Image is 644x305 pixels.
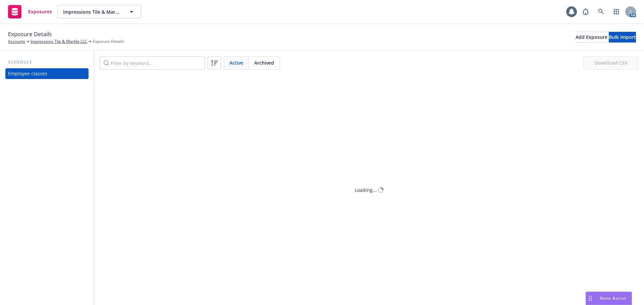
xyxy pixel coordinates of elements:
a: Exposures [5,2,55,21]
a: Search [594,5,608,18]
button: Impressions Tile & Marble LLC [57,5,141,18]
a: Switch app [610,5,623,18]
span: Exposure Details [93,39,124,45]
span: Active [229,59,243,66]
div: Employee classes [8,68,47,79]
span: Impressions Tile & Marble LLC [63,8,121,15]
span: Exposure Details [8,30,52,39]
span: Archived [254,59,274,66]
span: Exposures [28,9,52,14]
input: Filter by keyword... [100,56,205,70]
button: Add Exposure [576,32,607,43]
a: Impressions Tile & Marble LLC [31,39,87,45]
a: Accounts [8,39,25,45]
div: Schedule [5,59,89,66]
div: Loading... [355,186,377,194]
span: Nova Assist [600,295,626,301]
a: Employee classes [5,68,89,79]
div: Drag to move [586,292,594,305]
button: Nova Assist [586,292,632,305]
button: Bulk import [609,32,636,43]
a: Report a Bug [579,5,592,18]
